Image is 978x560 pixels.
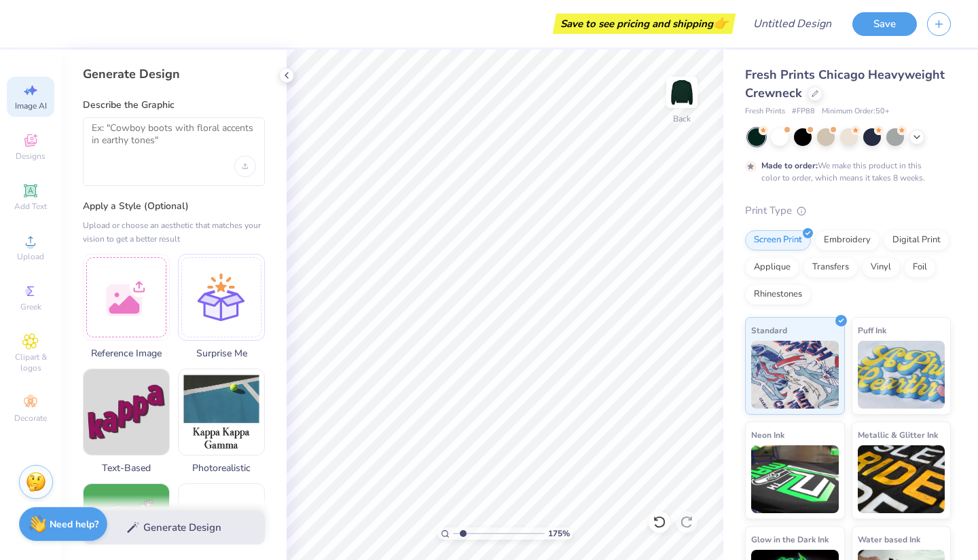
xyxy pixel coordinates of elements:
div: Rhinestones [745,284,811,305]
img: Neon Ink [751,445,839,513]
span: Reference Image [83,346,170,360]
div: Embroidery [815,230,880,250]
div: Vinyl [862,257,900,278]
div: Back [673,113,691,125]
span: Designs [16,151,46,162]
div: Save to see pricing and shipping [556,14,732,34]
span: Clipart & logos [7,352,54,373]
span: Text-Based [83,461,170,475]
div: Applique [745,257,799,278]
strong: Made to order: [761,160,818,171]
img: Puff Ink [858,341,945,409]
span: 175 % [548,527,570,540]
div: Upload or choose an aesthetic that matches your vision to get a better result [83,219,265,246]
span: Greek [20,301,41,312]
span: Metallic & Glitter Ink [858,428,938,442]
button: Save [852,12,917,36]
span: Glow in the Dark Ink [751,532,829,546]
img: Back [668,79,695,106]
span: Surprise Me [178,346,265,360]
span: Upload [17,251,44,262]
span: Neon Ink [751,428,784,442]
label: Describe the Graphic [83,98,265,112]
div: Print Type [745,203,951,219]
div: Digital Print [884,230,949,250]
div: We make this product in this color to order, which means it takes 8 weeks. [761,160,928,184]
span: Add Text [14,201,47,212]
label: Apply a Style (Optional) [83,200,265,213]
input: Untitled Design [742,10,842,37]
div: Upload image [234,155,256,177]
span: Fresh Prints [745,106,785,117]
img: Standard [751,341,839,409]
div: Foil [904,257,936,278]
span: Image AI [15,100,47,111]
span: Water based Ink [858,532,920,546]
img: Photorealistic [179,369,264,455]
strong: Need help? [50,518,98,531]
span: Standard [751,323,787,337]
span: Minimum Order: 50 + [822,106,890,117]
img: Text-Based [84,369,169,455]
span: Fresh Prints Chicago Heavyweight Crewneck [745,67,945,101]
span: Photorealistic [178,461,265,475]
span: Puff Ink [858,323,886,337]
span: # FP88 [792,106,815,117]
span: 👉 [713,15,728,31]
div: Screen Print [745,230,811,250]
div: Generate Design [83,66,265,82]
div: Transfers [803,257,858,278]
span: Decorate [14,413,47,424]
img: Metallic & Glitter Ink [858,445,945,513]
